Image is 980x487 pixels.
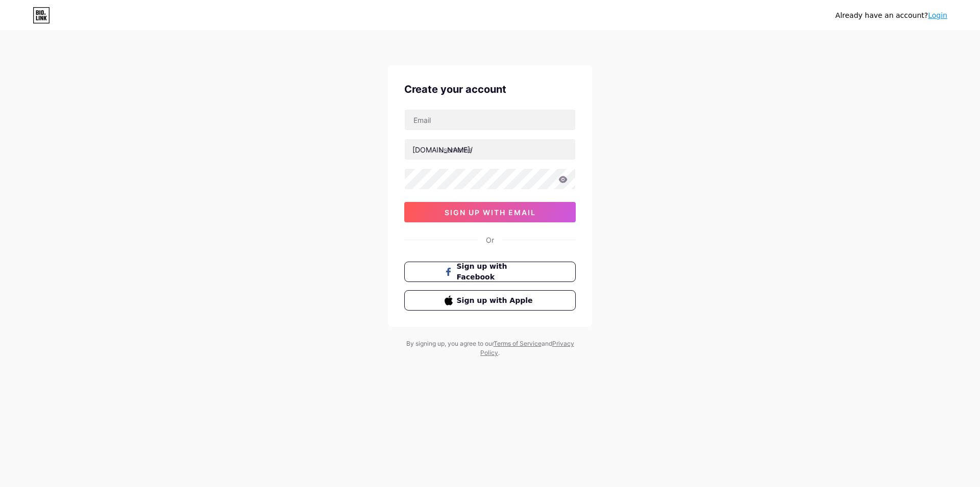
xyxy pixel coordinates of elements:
span: sign up with email [445,208,536,217]
input: Email [405,110,575,130]
button: Sign up with Apple [404,290,576,311]
div: Create your account [404,82,576,97]
div: By signing up, you agree to our and . [403,339,577,357]
a: Terms of Service [494,340,542,347]
div: Already have an account? [836,10,947,21]
span: Sign up with Facebook [457,261,536,283]
button: sign up with email [404,202,576,222]
span: Sign up with Apple [457,295,536,306]
input: username [405,139,575,160]
a: Login [928,11,947,19]
div: Or [486,235,494,245]
div: [DOMAIN_NAME]/ [412,144,473,155]
button: Sign up with Facebook [404,262,576,282]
